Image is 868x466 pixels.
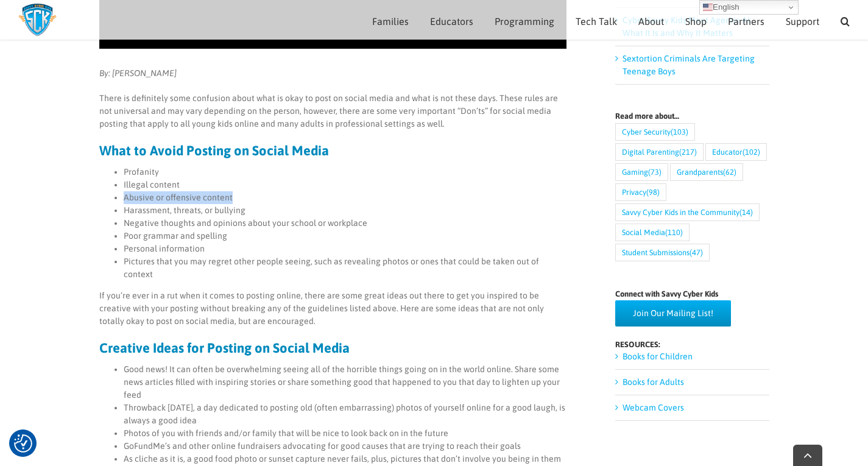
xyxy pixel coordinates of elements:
a: Gaming (73 items) [615,163,668,181]
span: Join Our Mailing List! [633,308,713,319]
a: Sextortion Criminals Are Targeting Teenage Boys [623,54,755,76]
li: Poor grammar and spelling [124,230,566,242]
li: GoFundMe’s and other online fundraisers advocating for good causes that are trying to reach their... [124,440,566,453]
a: Educator (102 items) [705,143,767,161]
p: If you’re ever in a rut when it comes to posting online, there are some great ideas out there to ... [99,289,566,328]
span: (14) [739,204,753,221]
li: Harassment, threats, or bullying [124,204,566,217]
li: Throwback [DATE], a day dedicated to posting old (often embarrassing) photos of yourself online f... [124,401,566,427]
strong: Creative Ideas for Posting on Social Media [99,340,350,356]
li: Negative thoughts and opinions about your school or workplace [124,217,566,230]
li: Good news! It can often be overwhelming seeing all of the horrible things going on in the world o... [124,363,566,401]
a: Join Our Mailing List! [615,300,731,327]
li: Pictures that you may regret other people seeing, such as revealing photos or ones that could be ... [124,255,566,281]
span: (110) [665,224,683,241]
img: Revisit consent button [14,434,32,453]
span: Support [786,16,819,26]
li: Photos of you with friends and/or family that will be nice to look back on in the future [124,427,566,440]
a: Savvy Cyber Kids in the Community (14 items) [615,203,760,221]
a: Privacy (98 items) [615,183,666,201]
h4: Connect with Savvy Cyber Kids [615,290,769,298]
span: About [638,16,664,26]
span: (98) [646,184,660,200]
a: Social Media (110 items) [615,224,690,241]
a: Books for Adults [623,377,684,387]
span: Educators [430,16,473,26]
a: Digital Parenting (217 items) [615,143,704,161]
span: Shop [685,16,707,26]
a: Grandparents (62 items) [670,163,743,181]
span: Tech Talk [576,16,617,26]
span: (73) [648,164,662,180]
button: Consent Preferences [14,434,32,453]
span: Programming [495,16,554,26]
a: Student Submissions (47 items) [615,244,710,261]
h4: Read more about… [615,112,769,120]
span: Partners [728,16,764,26]
em: By: [PERSON_NAME] [99,68,177,78]
span: (103) [671,124,688,140]
span: (47) [690,244,703,261]
li: Abusive or offensive content [124,191,566,204]
a: Cyber Security (103 items) [615,123,695,141]
img: en [703,2,713,12]
a: Webcam Covers [623,403,684,412]
span: Families [372,16,409,26]
span: (62) [723,164,736,180]
span: (217) [679,144,697,160]
span: (102) [743,144,760,160]
li: Illegal content [124,178,566,191]
img: Savvy Cyber Kids Logo [18,3,57,37]
a: Books for Children [623,351,693,361]
strong: What to Avoid Posting on Social Media [99,143,329,158]
li: Profanity [124,166,566,178]
p: There is definitely some confusion about what is okay to post on social media and what is not the... [99,92,566,130]
h4: RESOURCES: [615,341,769,348]
li: Personal information [124,242,566,255]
